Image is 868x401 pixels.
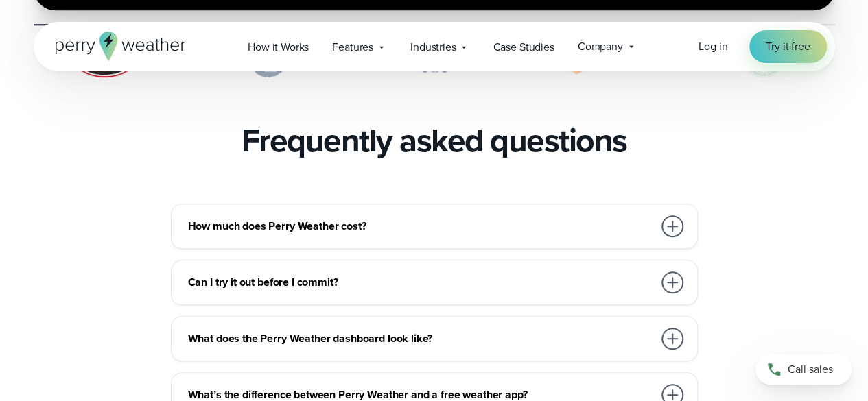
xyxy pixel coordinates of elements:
h3: Can I try it out before I commit? [188,274,653,291]
span: Log in [699,38,727,54]
h3: How much does Perry Weather cost? [188,218,653,234]
a: Log in [699,38,727,55]
a: How it Works [236,33,320,61]
h3: What does the Perry Weather dashboard look like? [188,330,653,347]
a: Call sales [755,354,852,385]
span: Industries [410,39,456,56]
span: Call sales [788,361,833,378]
h2: Frequently asked questions [242,121,627,160]
span: Try it free [766,38,810,55]
span: Case Studies [493,39,554,56]
span: Company [578,38,623,55]
span: How it Works [248,39,309,56]
a: Try it free [749,30,826,63]
span: Features [332,39,373,56]
a: Case Studies [481,33,565,61]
